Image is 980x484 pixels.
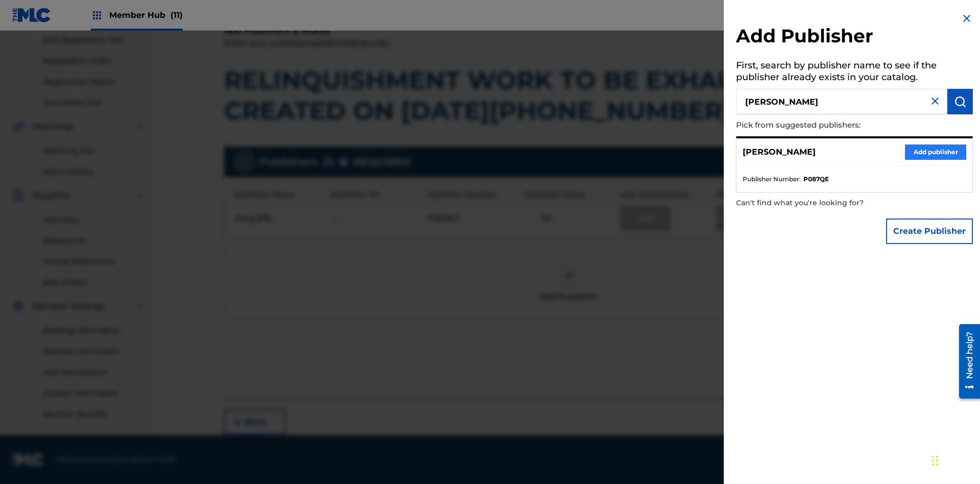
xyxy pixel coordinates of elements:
[109,9,183,21] span: Member Hub
[803,175,829,184] strong: P087QE
[954,95,966,108] img: Search Works
[91,9,103,21] img: Top Rightsholders
[743,146,816,158] p: [PERSON_NAME]
[929,95,941,107] img: close
[736,192,915,213] p: Can't find what you're looking for?
[905,144,966,160] button: Add publisher
[886,219,973,244] button: Create Publisher
[736,25,973,51] h2: Add Publisher
[736,57,973,89] h5: First, search by publisher name to see if the publisher already exists in your catalog.
[12,8,52,22] img: MLC Logo
[170,10,183,20] span: (11)
[951,320,980,404] iframe: Resource Center
[743,175,801,184] span: Publisher Number :
[929,435,980,484] iframe: Chat Widget
[932,445,938,476] div: Drag
[736,89,947,114] input: Search publisher's name
[736,114,915,136] p: Pick from suggested publishers:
